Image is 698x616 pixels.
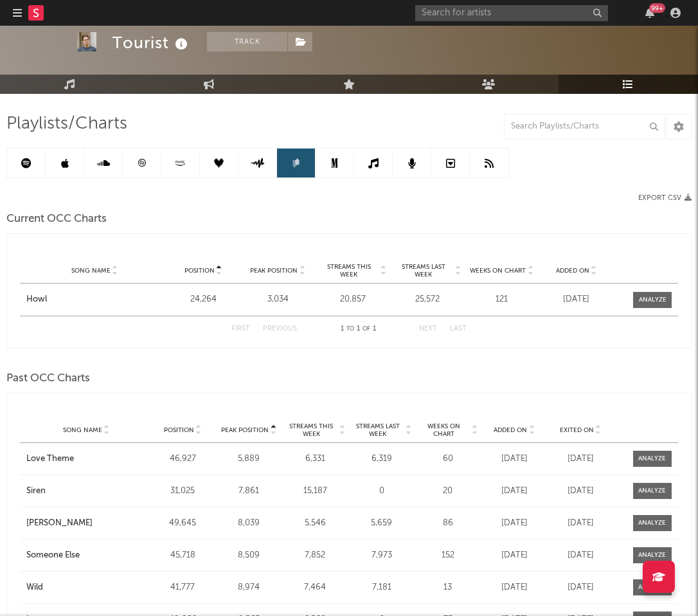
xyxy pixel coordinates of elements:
button: Export CSV [638,194,692,202]
div: [DATE] [485,549,544,562]
div: 8,974 [219,581,279,594]
div: 5,889 [219,453,279,466]
div: 15,187 [285,485,345,498]
div: 24,264 [169,293,237,306]
span: Position [164,426,194,434]
div: 20,857 [319,293,387,306]
span: Weeks on Chart [418,422,470,438]
a: Siren [26,485,146,498]
div: 152 [418,549,478,562]
div: 46,927 [152,453,212,466]
div: 121 [468,293,536,306]
div: 3,034 [244,293,312,306]
button: 99+ [645,8,654,18]
button: Previous [263,325,297,332]
div: 8,039 [219,517,279,530]
span: Past OCC Charts [6,371,90,386]
div: 20 [418,485,478,498]
span: Playlists/Charts [6,116,127,132]
div: Tourist [112,32,191,53]
div: 99 + [649,3,665,13]
div: 0 [352,485,411,498]
div: 7,464 [285,581,345,594]
button: Track [207,32,287,51]
div: [DATE] [551,581,611,594]
span: of [362,326,370,332]
div: [DATE] [485,517,544,530]
button: Last [450,325,467,332]
span: Streams This Week [319,263,379,278]
div: [DATE] [551,517,611,530]
div: [DATE] [485,581,544,594]
a: Wild [26,581,146,594]
div: [DATE] [551,549,611,562]
span: Streams This Week [285,422,337,438]
span: Weeks on Chart [470,267,526,275]
div: 41,777 [152,581,212,594]
a: Someone Else [26,549,146,562]
div: 49,645 [152,517,212,530]
div: 60 [418,453,478,466]
span: Streams Last Week [352,422,404,438]
span: Current OCC Charts [6,212,107,227]
div: 25,572 [393,293,461,306]
div: 31,025 [152,485,212,498]
button: Next [419,325,437,332]
span: Added On [494,426,527,434]
div: 1 1 1 [323,322,393,337]
div: 7,973 [352,549,411,562]
a: Howl [26,293,163,306]
input: Search for artists [415,5,608,21]
a: [PERSON_NAME] [26,517,146,530]
span: Song Name [63,426,102,434]
span: Peak Position [221,426,269,434]
div: [DATE] [542,293,611,306]
span: Song Name [71,267,111,275]
div: 45,718 [152,549,212,562]
span: Peak Position [250,267,298,275]
div: [DATE] [551,485,611,498]
div: 7,861 [219,485,279,498]
span: Streams Last Week [393,263,454,278]
div: 6,331 [285,453,345,466]
div: 7,181 [352,581,411,594]
div: 8,509 [219,549,279,562]
span: Exited On [560,426,594,434]
div: [DATE] [485,453,544,466]
div: 6,319 [352,453,411,466]
span: Position [184,267,215,275]
div: 7,852 [285,549,345,562]
div: [DATE] [485,485,544,498]
span: Added On [556,267,589,275]
div: 13 [418,581,478,594]
div: 5,659 [352,517,411,530]
input: Search Playlists/Charts [504,114,665,140]
div: [DATE] [551,453,611,466]
button: First [231,325,250,332]
div: 5,546 [285,517,345,530]
div: 86 [418,517,478,530]
span: to [346,326,354,332]
a: Love Theme [26,453,146,466]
